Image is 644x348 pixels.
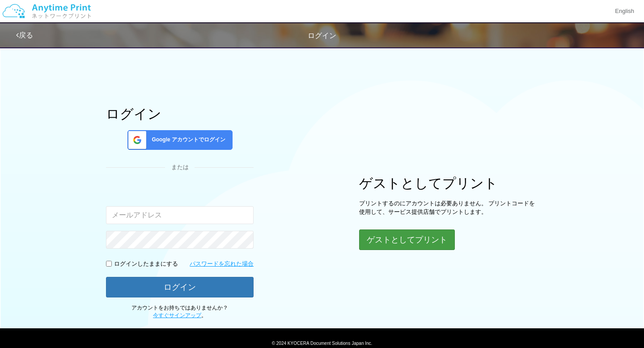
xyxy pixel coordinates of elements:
p: アカウントをお持ちではありませんか？ [106,304,254,319]
p: ログインしたままにする [114,260,178,268]
a: パスワードを忘れた場合 [190,260,254,268]
a: 戻る [16,31,33,39]
a: 今すぐサインアップ [153,312,201,318]
span: 。 [153,312,207,318]
span: Google アカウントでログイン [148,136,225,144]
span: ログイン [308,32,336,39]
p: プリントするのにアカウントは必要ありません。 プリントコードを使用して、サービス提供店舗でプリントします。 [359,199,538,216]
div: または [106,163,254,172]
button: ゲストとしてプリント [359,229,455,250]
span: © 2024 KYOCERA Document Solutions Japan Inc. [272,340,373,346]
h1: ゲストとしてプリント [359,176,538,191]
input: メールアドレス [106,206,254,224]
button: ログイン [106,277,254,297]
h1: ログイン [106,106,254,121]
